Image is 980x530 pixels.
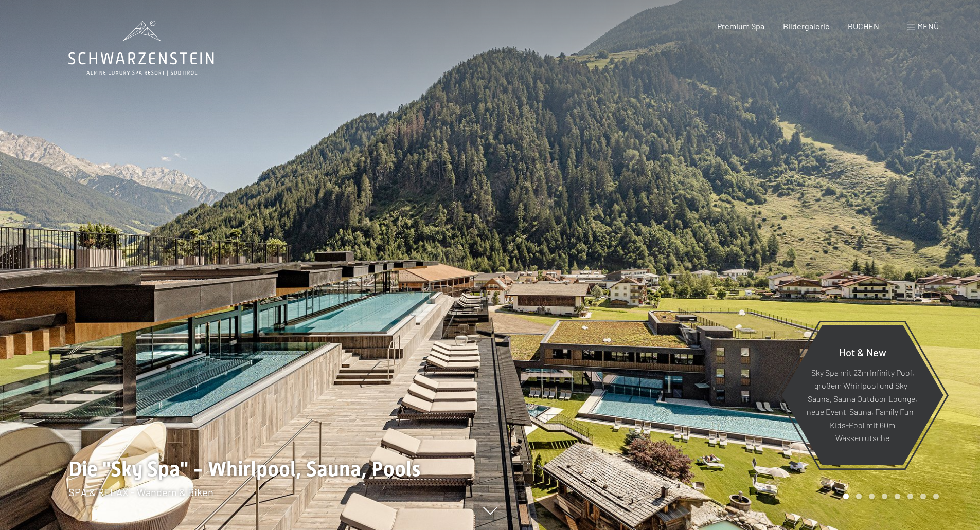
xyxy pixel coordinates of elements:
div: Carousel Page 7 [920,494,926,499]
div: Carousel Page 3 [869,494,875,499]
div: Carousel Pagination [840,494,939,499]
div: Carousel Page 6 [907,494,913,499]
div: Carousel Page 1 (Current Slide) [843,494,849,499]
p: Sky Spa mit 23m Infinity Pool, großem Whirlpool und Sky-Sauna, Sauna Outdoor Lounge, neue Event-S... [807,365,918,445]
a: Hot & New Sky Spa mit 23m Infinity Pool, großem Whirlpool und Sky-Sauna, Sauna Outdoor Lounge, ne... [781,324,944,466]
a: Premium Spa [717,21,764,31]
div: Carousel Page 2 [856,494,862,499]
div: Carousel Page 8 [933,494,939,499]
a: Bildergalerie [783,21,830,31]
span: Menü [917,21,939,31]
div: Carousel Page 5 [895,494,900,499]
div: Carousel Page 4 [882,494,887,499]
span: Hot & New [839,345,886,358]
a: BUCHEN [848,21,879,31]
